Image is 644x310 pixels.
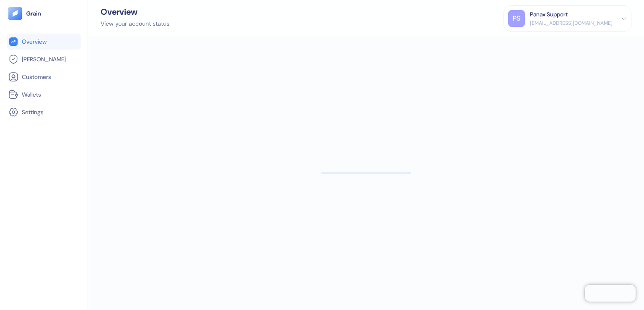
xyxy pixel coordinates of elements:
a: Settings [8,107,79,117]
span: Overview [22,37,47,46]
div: [EMAIL_ADDRESS][DOMAIN_NAME] [530,19,613,27]
div: Overview [101,8,169,16]
a: Wallets [8,89,79,100]
img: logo [26,11,42,16]
span: Customers [22,73,51,81]
iframe: Chatra live chat [585,285,636,302]
span: Settings [22,108,44,116]
a: [PERSON_NAME] [8,54,79,64]
span: Wallets [22,90,41,99]
a: Overview [8,37,79,47]
a: Customers [8,72,79,82]
img: logo-tablet-V2.svg [8,7,22,20]
span: [PERSON_NAME] [22,55,66,63]
div: PS [508,10,525,27]
div: View your account status [101,19,169,28]
div: Panax Support [530,10,568,19]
